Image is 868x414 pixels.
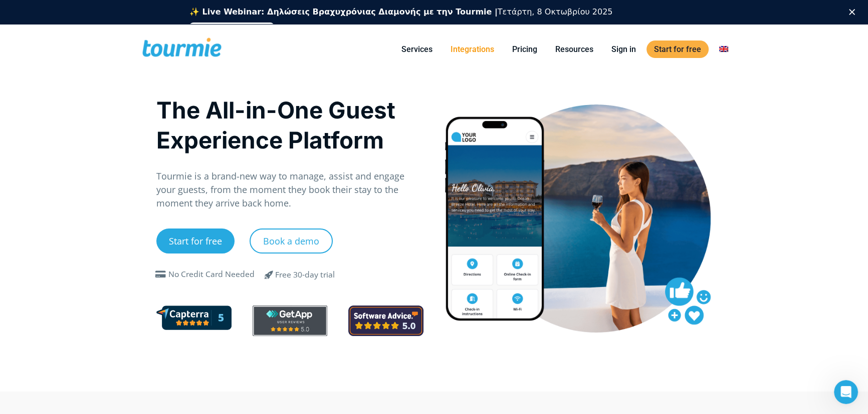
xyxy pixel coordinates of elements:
[152,270,168,278] span: 
[257,268,281,280] span: 
[394,43,440,55] a: Services
[443,43,502,55] a: Integrations
[646,40,709,58] a: Start for free
[834,380,858,404] iframe: Intercom live chat
[189,7,498,16] b: ✨ Live Webinar: Δηλώσεις Βραχυχρόνιας Διαμονής με την Tourmie |
[156,228,235,253] a: Start for free
[548,43,601,55] a: Resources
[156,169,423,210] p: Tourmie is a brand-new way to manage, assist and engage your guests, from the moment they book th...
[604,43,643,55] a: Sign in
[275,269,335,281] div: Free 30-day trial
[156,95,423,155] h1: The All-in-One Guest Experience Platform
[849,9,859,15] div: Κλείσιμο
[250,228,333,253] a: Book a demo
[168,268,255,280] div: No Credit Card Needed
[189,22,274,34] a: Εγγραφείτε δωρεάν
[505,43,545,55] a: Pricing
[189,7,612,17] div: Τετάρτη, 8 Οκτωβρίου 2025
